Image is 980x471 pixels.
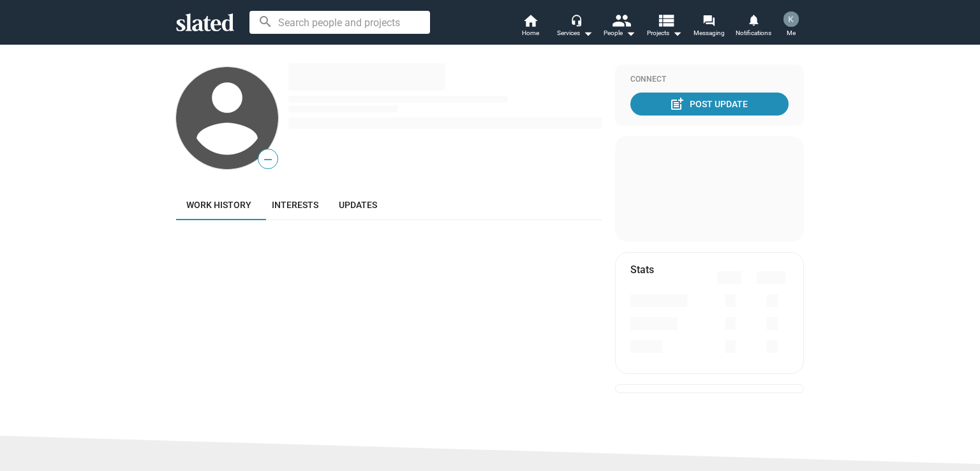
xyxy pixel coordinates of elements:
[630,75,789,85] div: Connect
[669,96,685,112] mat-icon: post_add
[612,11,630,29] mat-icon: people
[176,190,262,220] a: Work history
[747,13,759,26] mat-icon: notifications
[604,26,635,41] div: People
[522,26,539,41] span: Home
[186,200,251,210] span: Work history
[329,190,387,220] a: Updates
[776,9,806,42] button: Kian KolivianMe
[249,11,430,34] input: Search people and projects
[647,26,682,41] span: Projects
[694,26,725,41] span: Messaging
[787,26,796,41] span: Me
[702,14,715,26] mat-icon: forum
[642,13,687,41] button: Projects
[783,11,799,27] img: Kian Kolivian
[731,13,776,41] a: Notifications
[669,26,685,41] mat-icon: arrow_drop_down
[630,93,789,116] button: Post Update
[262,190,329,220] a: Interests
[672,93,748,116] div: Post Update
[508,13,553,41] a: Home
[339,200,377,210] span: Updates
[272,200,318,210] span: Interests
[687,13,731,41] a: Messaging
[736,26,771,41] span: Notifications
[623,26,638,41] mat-icon: arrow_drop_down
[597,13,642,41] button: People
[553,13,597,41] button: Services
[630,263,654,276] mat-card-title: Stats
[570,14,582,26] mat-icon: headset_mic
[557,26,593,41] div: Services
[523,13,538,28] mat-icon: home
[580,26,595,41] mat-icon: arrow_drop_down
[657,11,675,29] mat-icon: view_list
[258,151,278,168] span: —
